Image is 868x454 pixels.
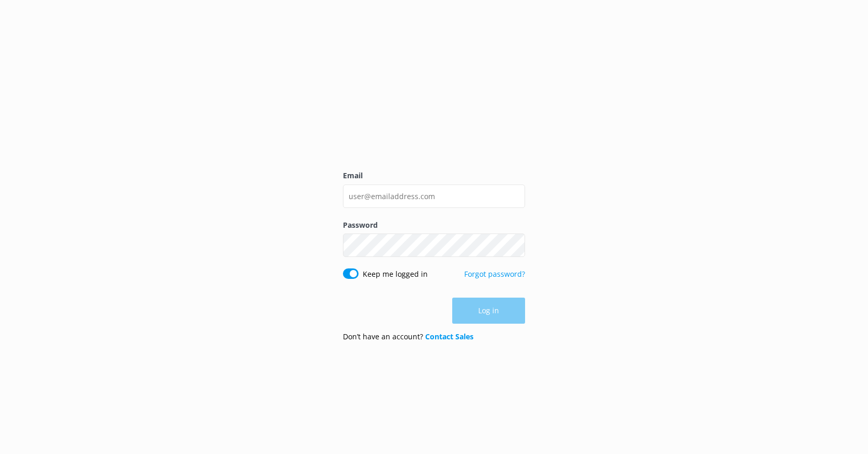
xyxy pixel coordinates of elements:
p: Don’t have an account? [343,331,474,342]
a: Contact Sales [425,332,474,341]
a: Forgot password? [464,269,525,279]
label: Password [343,219,525,231]
button: Show password [504,235,525,256]
label: Keep me logged in [363,268,428,280]
label: Email [343,170,525,181]
input: user@emailaddress.com [343,185,525,208]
